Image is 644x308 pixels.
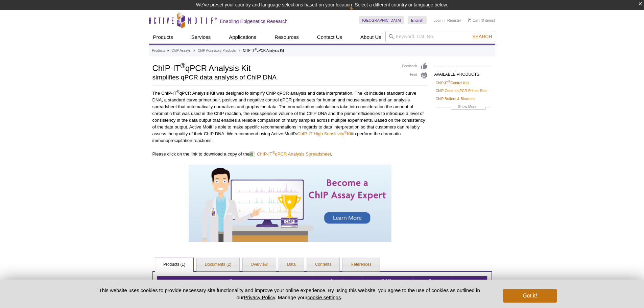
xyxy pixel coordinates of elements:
p: The ChIP-IT qPCR Analysis Kit was designed to simplify ChIP qPCR analysis and data interpretation... [152,90,428,144]
a: Applications [225,31,260,44]
a: Resources [270,31,303,44]
a: [GEOGRAPHIC_DATA] [359,16,405,24]
sup: ® [255,48,257,51]
sup: ® [344,130,347,134]
a: Products [149,31,177,44]
img: Your Cart [468,18,471,22]
th: Format [312,276,362,285]
h1: ChIP-IT qPCR Analysis Kit [152,63,396,73]
li: (0 items) [468,16,495,24]
span: Search [472,34,492,39]
button: cookie settings [307,294,341,300]
a: Login [433,18,443,23]
p: This website uses cookies to provide necessary site functionality and improve your online experie... [87,287,492,301]
a: ChIP Accessory Products [198,48,236,54]
a: Products (1) [155,258,193,271]
h2: simplifies qPCR data analysis of ChIP DNA [152,74,396,80]
a: Data [279,258,304,271]
img: Become a ChIP Assay Expert [189,164,391,242]
a: Overview [243,258,276,271]
li: » [238,49,240,52]
button: Search [470,33,494,40]
a: ChIP-IT High Sensitivity®Kit [297,131,352,136]
sup: ® [448,80,451,83]
img: Change Here [349,5,367,21]
li: ChIP-IT qPCR Analysis Kit [243,49,284,52]
h2: Enabling Epigenetics Research [220,18,288,24]
a: Privacy Policy [244,294,275,300]
th: Price [413,276,453,285]
a: ChIP Control qPCR Primer Sets [436,88,487,94]
a: Show More [436,103,491,111]
a: Register [447,18,461,23]
th: Cat No. [362,276,413,285]
input: Keyword, Cat. No. [385,31,495,42]
a: Print [402,72,428,79]
a: Contents [307,258,339,271]
button: Got it! [503,289,557,303]
a: References [342,258,379,271]
sup: ® [176,90,179,94]
li: » [167,49,169,52]
li: » [193,49,195,52]
th: Name [157,276,313,285]
a: Services [187,31,215,44]
h2: AVAILABLE PRODUCTS [434,67,492,79]
sup: ® [272,150,275,155]
a: Documents (2) [197,258,240,271]
a: ChIP Assays [171,48,191,54]
a: English [408,16,427,24]
a: ChIP Buffers & Blockers [436,96,475,102]
a: ChIP-IT®Control Kits [436,80,470,86]
sup: ® [180,62,185,69]
a: ChIP-IT®qPCR Analysis Spreadsheet [249,151,331,157]
a: Products [152,48,165,54]
a: Cart [468,18,480,23]
p: Please click on the link to download a copy of the . [152,151,428,158]
li: | [445,16,446,24]
a: Feedback [402,63,428,70]
a: Contact Us [313,31,346,44]
a: About Us [356,31,385,44]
